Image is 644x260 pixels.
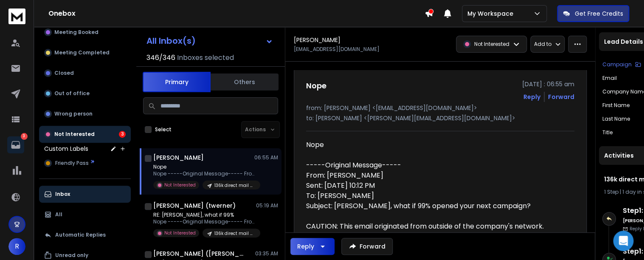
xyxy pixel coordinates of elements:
[153,249,247,258] h1: [PERSON_NAME] ([PERSON_NAME] Real Estate ERA)
[55,211,62,218] p: All
[522,80,574,88] p: [DATE] : 06:55 am
[214,230,255,237] p: 136k direct mail #2
[164,182,196,188] p: Not Interested
[294,36,340,44] h1: [PERSON_NAME]
[602,75,617,82] p: Email
[256,202,278,209] p: 05:19 AM
[474,41,509,48] p: Not Interested
[290,238,335,255] button: Reply
[602,116,630,122] p: Last Name
[39,186,131,203] button: Inbox
[164,230,196,236] p: Not Interested
[143,72,211,92] button: Primary
[8,238,25,255] button: R
[39,105,131,122] button: Wrong person
[255,250,278,257] p: 03:35 AM
[8,8,25,24] img: logo
[54,70,74,76] p: Closed
[54,110,93,117] p: Wrong person
[153,153,204,162] h1: [PERSON_NAME]
[254,154,278,161] p: 06:55 AM
[602,61,632,68] p: Campaign
[604,188,619,195] span: 1 Step
[54,90,90,97] p: Out of office
[294,46,380,53] p: [EMAIL_ADDRESS][DOMAIN_NAME]
[119,131,126,138] div: 3
[177,53,234,63] h3: Inboxes selected
[211,73,278,91] button: Others
[602,129,613,136] p: title
[48,8,425,19] h1: Onebox
[602,102,630,109] p: First Name
[341,238,393,255] button: Forward
[140,32,280,49] button: All Inbox(s)
[153,164,255,170] p: Nope
[548,93,574,101] div: Forward
[39,206,131,223] button: All
[306,114,574,122] p: to: [PERSON_NAME] <[PERSON_NAME][EMAIL_ADDRESS][DOMAIN_NAME]>
[146,37,196,45] h1: All Inbox(s)
[44,144,88,153] h3: Custom Labels
[55,160,89,167] span: Friendly Pass
[557,5,629,22] button: Get Free Credits
[39,155,131,172] button: Friendly Pass
[39,126,131,143] button: Not Interested3
[39,226,131,243] button: Automatic Replies
[39,44,131,61] button: Meeting Completed
[575,9,623,18] p: Get Free Credits
[214,182,255,189] p: 136k direct mail #2
[297,242,314,251] div: Reply
[54,49,110,56] p: Meeting Completed
[534,41,551,48] p: Add to
[306,104,574,112] p: from: [PERSON_NAME] <[EMAIL_ADDRESS][DOMAIN_NAME]>
[7,136,24,153] a: 3
[153,212,255,218] p: RE: [PERSON_NAME], what if 99%
[155,126,172,133] label: Select
[55,232,106,238] p: Automatic Replies
[602,61,641,68] button: Campaign
[153,201,236,210] h1: [PERSON_NAME] (twerner)
[306,80,326,92] h1: Nope
[153,218,255,225] p: Nope -----Original Message----- From: [PERSON_NAME]
[39,65,131,82] button: Closed
[153,170,255,177] p: Nope -----Original Message----- From: [PERSON_NAME]
[54,131,95,138] p: Not Interested
[21,133,28,140] p: 3
[54,29,98,36] p: Meeting Booked
[55,252,88,259] p: Unread only
[39,24,131,41] button: Meeting Booked
[613,231,633,251] div: Open Intercom Messenger
[146,53,175,63] span: 346 / 346
[604,37,643,46] p: Lead Details
[467,9,517,18] p: My Workspace
[523,93,540,101] button: Reply
[55,191,70,198] p: Inbox
[39,85,131,102] button: Out of office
